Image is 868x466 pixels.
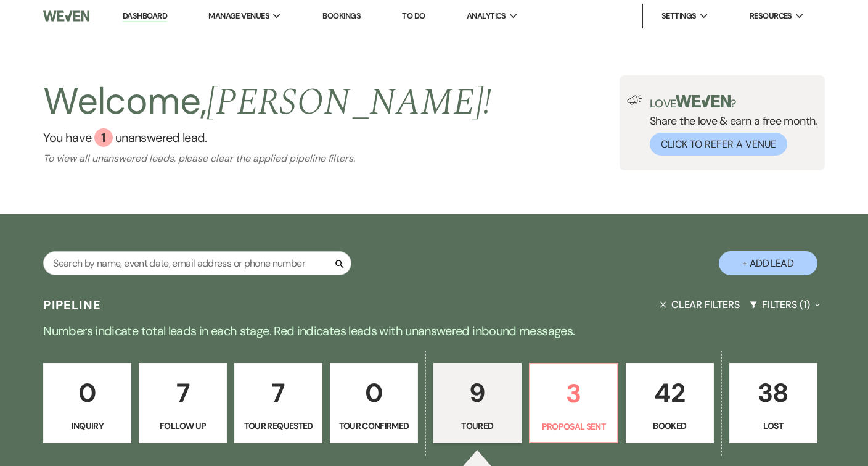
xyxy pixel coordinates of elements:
p: 9 [441,372,514,414]
button: Click to Refer a Venue [650,133,787,156]
a: 38Lost [729,363,817,443]
span: Resources [750,10,792,22]
div: Share the love & earn a free month. [642,95,817,156]
span: [PERSON_NAME] ! [207,74,491,131]
input: Search by name, event date, email address or phone number [43,251,351,275]
p: 38 [737,372,809,414]
a: 9Toured [433,363,522,443]
button: Filters (1) [745,288,825,321]
p: 3 [538,373,610,414]
a: 0Inquiry [43,363,131,443]
p: Booked [634,419,706,433]
p: Lost [737,419,809,433]
p: Tour Requested [242,419,314,433]
p: 7 [147,372,219,414]
p: 7 [242,372,314,414]
a: Dashboard [123,10,167,22]
a: 7Follow Up [139,363,227,443]
h3: Pipeline [43,296,101,314]
a: 42Booked [626,363,714,443]
img: Weven Logo [43,3,89,29]
a: 7Tour Requested [234,363,322,443]
p: 0 [51,372,123,414]
span: Analytics [467,10,506,22]
div: 1 [94,128,113,147]
p: To view all unanswered leads, please clear the applied pipeline filters. [43,152,491,165]
p: 42 [634,372,706,414]
p: Tour Confirmed [338,419,410,433]
a: 3Proposal Sent [529,363,618,443]
p: Toured [441,419,514,433]
a: Bookings [322,10,361,21]
span: Manage Venues [208,10,269,22]
p: Proposal Sent [538,420,610,433]
a: 0Tour Confirmed [330,363,418,443]
img: weven-logo-green.svg [676,95,731,107]
button: Clear Filters [655,288,745,321]
a: You have 1 unanswered lead. [43,128,491,147]
h2: Welcome, [43,75,491,128]
p: Inquiry [51,419,123,433]
p: Love ? [650,95,817,109]
a: To Do [402,10,425,21]
p: 0 [338,372,410,414]
button: + Add Lead [719,251,817,275]
span: Settings [661,10,697,22]
p: Follow Up [147,419,219,433]
img: loud-speaker-illustration.svg [627,95,642,105]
